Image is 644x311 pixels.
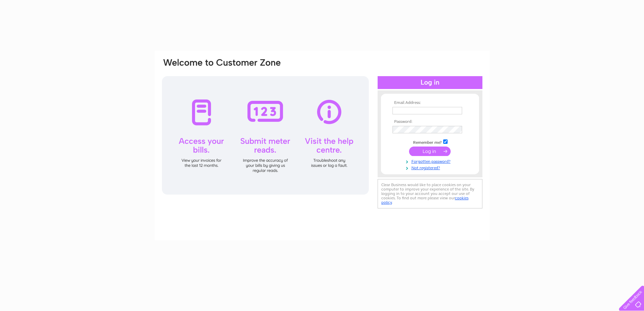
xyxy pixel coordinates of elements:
[392,164,469,171] a: Not registered?
[392,158,469,164] a: Forgotten password?
[391,138,469,145] td: Remember me?
[391,119,469,124] th: Password:
[409,147,451,156] input: Submit
[378,179,482,208] div: Clear Business would like to place cookies on your computer to improve your experience of the sit...
[381,196,469,205] a: cookies policy
[391,101,469,105] th: Email Address:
